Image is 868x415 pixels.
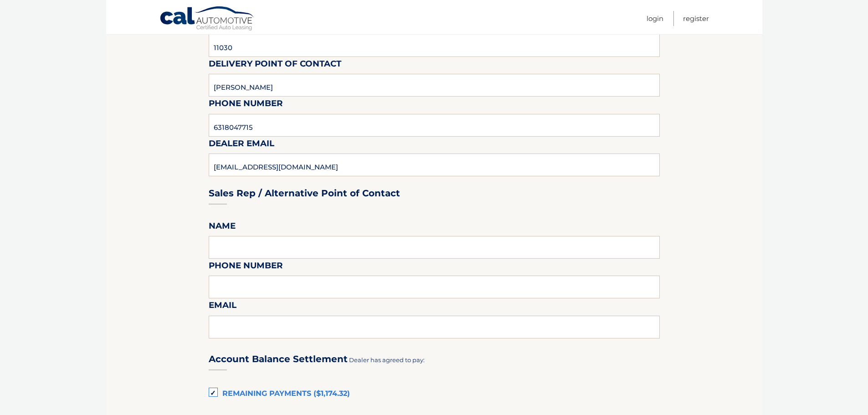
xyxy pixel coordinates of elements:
[209,354,348,365] h3: Account Balance Settlement
[209,137,274,154] label: Dealer Email
[349,356,425,364] span: Dealer has agreed to pay:
[159,6,255,32] a: Cal Automotive
[209,298,236,315] label: Email
[209,259,283,276] label: Phone Number
[683,11,709,26] a: Register
[209,57,341,74] label: Delivery Point of Contact
[209,385,660,403] label: Remaining Payments ($1,174.32)
[209,97,283,113] label: Phone Number
[209,219,236,236] label: Name
[647,11,663,26] a: Login
[209,188,400,199] h3: Sales Rep / Alternative Point of Contact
